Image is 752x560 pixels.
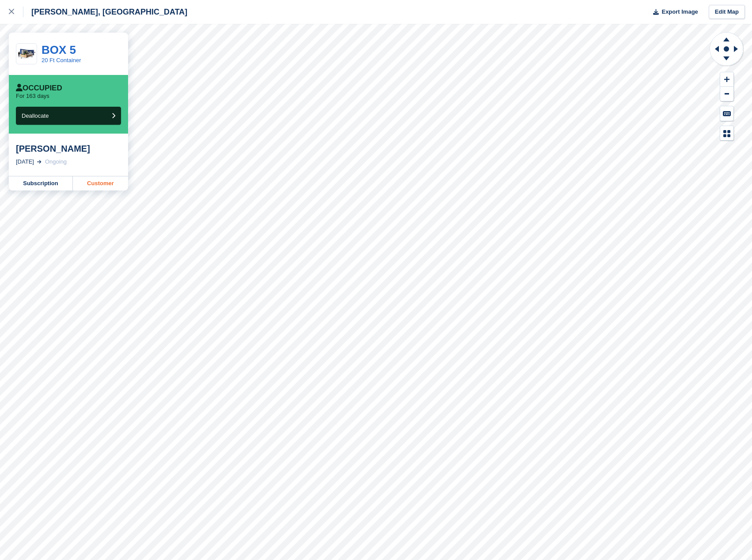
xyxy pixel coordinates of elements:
div: Occupied [16,84,62,93]
a: Customer [73,176,128,190]
img: arrow-right-light-icn-cde0832a797a2874e46488d9cf13f60e5c3a73dbe684e267c42b8395dfbc2abf.svg [37,160,42,164]
span: Deallocate [22,112,49,119]
div: Ongoing [45,157,67,166]
p: For 163 days [16,93,49,100]
button: Map Legend [720,126,733,141]
a: Subscription [9,176,73,190]
span: Export Image [661,7,698,16]
button: Zoom Out [720,87,733,101]
div: [PERSON_NAME], [GEOGRAPHIC_DATA] [23,7,187,17]
div: [DATE] [16,157,34,166]
a: BOX 5 [42,43,76,56]
div: [PERSON_NAME] [16,143,121,154]
button: Keyboard Shortcuts [720,106,733,121]
button: Export Image [648,5,698,19]
button: Deallocate [16,107,121,125]
a: Edit Map [709,5,745,19]
a: 20 Ft Container [42,57,81,63]
img: 20-ft-container%20(39).jpg [16,46,37,62]
button: Zoom In [720,72,733,87]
